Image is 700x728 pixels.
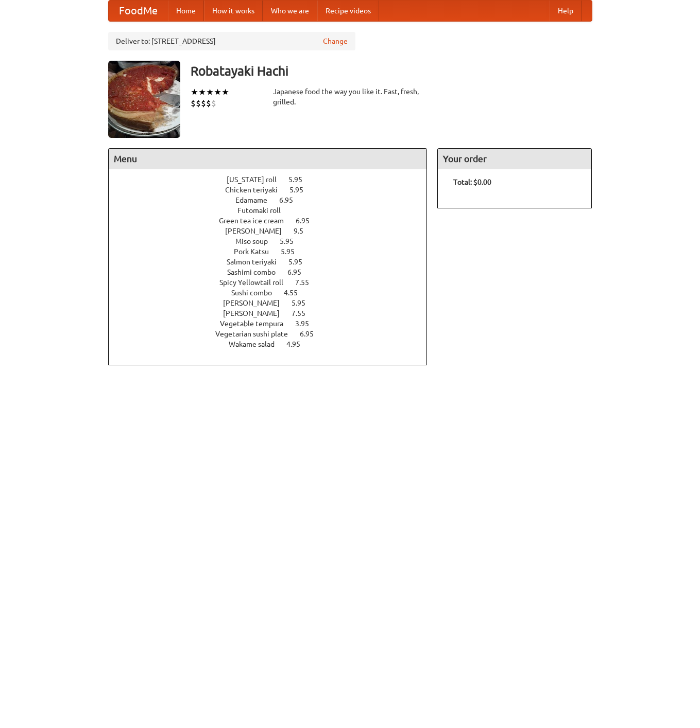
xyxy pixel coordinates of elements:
[221,86,229,98] li: ★
[220,319,328,328] a: Vegetable tempura 3.95
[237,206,310,215] a: Futomaki roll
[292,299,316,307] span: 5.95
[288,258,313,266] span: 5.95
[294,227,314,235] span: 9.5
[323,36,348,46] a: Change
[223,309,325,317] a: [PERSON_NAME] 7.55
[196,98,201,109] li: $
[227,175,287,184] span: [US_STATE] roll
[198,86,206,98] li: ★
[206,86,214,98] li: ★
[227,268,320,276] a: Sashimi combo 6.95
[225,186,322,194] a: Chicken teriyaki 5.95
[284,289,308,297] span: 4.55
[231,289,282,297] span: Sushi combo
[227,258,321,266] a: Salmon teriyaki 5.95
[296,217,320,225] span: 6.95
[263,1,317,21] a: Who we are
[108,61,180,138] img: angular.jpg
[225,227,292,235] span: [PERSON_NAME]
[234,247,314,256] a: Pork Katsu 5.95
[235,196,312,204] a: Edamame 6.95
[281,247,305,256] span: 5.95
[108,32,355,50] div: Deliver to: [STREET_ADDRESS]
[219,278,294,287] span: Spicy Yellowtail roll
[211,98,216,109] li: $
[289,186,314,194] span: 5.95
[229,340,319,348] a: Wakame salad 4.95
[206,98,211,109] li: $
[287,268,312,276] span: 6.95
[220,319,294,328] span: Vegetable tempura
[231,289,317,297] a: Sushi combo 4.55
[227,258,287,266] span: Salmon teriyaki
[219,217,329,225] a: Green tea ice cream 6.95
[300,330,324,338] span: 6.95
[295,319,319,328] span: 3.95
[550,1,582,21] a: Help
[109,149,427,169] h4: Menu
[234,247,279,256] span: Pork Katsu
[280,237,304,245] span: 5.95
[288,175,313,184] span: 5.95
[223,299,290,307] span: [PERSON_NAME]
[273,86,428,107] div: Japanese food the way you like it. Fast, fresh, grilled.
[191,98,196,109] li: $
[204,1,263,21] a: How it works
[235,237,313,245] a: Miso soup 5.95
[295,278,319,287] span: 7.55
[279,196,303,204] span: 6.95
[109,1,168,21] a: FoodMe
[286,340,311,348] span: 4.95
[225,227,322,235] a: [PERSON_NAME] 9.5
[168,1,204,21] a: Home
[219,217,294,225] span: Green tea ice cream
[235,196,278,204] span: Edamame
[223,309,290,317] span: [PERSON_NAME]
[227,175,321,184] a: [US_STATE] roll 5.95
[219,278,328,287] a: Spicy Yellowtail roll 7.55
[215,330,298,338] span: Vegetarian sushi plate
[191,61,592,81] h3: Robatayaki Hachi
[227,268,286,276] span: Sashimi combo
[201,98,206,109] li: $
[317,1,379,21] a: Recipe videos
[292,309,316,317] span: 7.55
[229,340,285,348] span: Wakame salad
[438,149,591,169] h4: Your order
[453,178,491,186] b: Total: $0.00
[191,86,198,98] li: ★
[225,186,288,194] span: Chicken teriyaki
[223,299,325,307] a: [PERSON_NAME] 5.95
[214,86,221,98] li: ★
[215,330,333,338] a: Vegetarian sushi plate 6.95
[235,237,278,245] span: Miso soup
[237,206,291,215] span: Futomaki roll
